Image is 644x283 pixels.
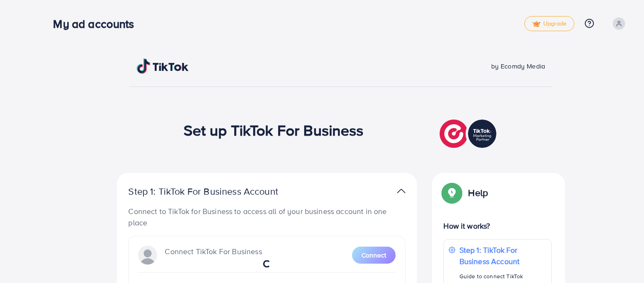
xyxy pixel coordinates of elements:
img: TikTok [137,59,189,74]
img: Popup guide [443,184,460,201]
img: TikTok partner [397,184,406,198]
p: Step 1: TikTok For Business Account [128,186,308,197]
p: Help [468,187,488,198]
p: How it works? [443,220,551,232]
h3: My ad accounts [53,17,141,31]
span: by Ecomdy Media [491,61,545,71]
img: TikTok partner [440,117,499,150]
p: Step 1: TikTok For Business Account [459,244,547,267]
img: tick [532,21,540,27]
a: tickUpgrade [524,16,574,31]
h1: Set up TikTok For Business [184,121,364,139]
span: Upgrade [532,20,566,27]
